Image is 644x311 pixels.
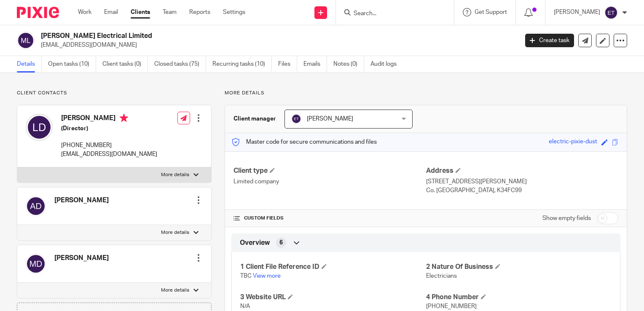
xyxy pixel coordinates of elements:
[102,56,148,72] a: Client tasks (0)
[61,141,157,150] p: [PHONE_NUMBER]
[542,214,591,223] label: Show empty fields
[426,293,612,302] h4: 4 Phone Number
[426,273,457,279] span: Electricians
[161,229,189,236] p: More details
[41,32,418,40] h2: [PERSON_NAME] Electrical Limited
[120,114,128,122] i: Primary
[26,114,53,141] img: svg%3E
[554,8,600,16] p: [PERSON_NAME]
[41,41,513,49] p: [EMAIL_ADDRESS][DOMAIN_NAME]
[426,303,477,309] span: [PHONE_NUMBER]
[370,56,403,72] a: Audit logs
[240,273,252,279] span: TBC
[240,303,250,309] span: N/A
[333,56,364,72] a: Notes (0)
[253,273,281,279] a: View more
[161,287,189,294] p: More details
[426,166,618,175] h4: Address
[161,172,189,178] p: More details
[307,116,353,122] span: [PERSON_NAME]
[17,7,59,18] img: Pixie
[426,263,612,271] h4: 2 Nature Of Business
[61,124,157,133] h5: (Director)
[240,263,426,271] h4: 1 Client File Reference ID
[231,138,377,146] p: Master code for secure communications and files
[278,56,297,72] a: Files
[233,166,426,175] h4: Client type
[303,56,327,72] a: Emails
[26,254,46,274] img: svg%3E
[189,8,210,16] a: Reports
[549,137,597,147] div: electric-pixie-dust
[233,177,426,186] p: Limited company
[54,196,109,205] h4: [PERSON_NAME]
[61,114,157,124] h4: [PERSON_NAME]
[233,115,276,123] h3: Client manager
[104,8,118,16] a: Email
[604,6,618,19] img: svg%3E
[225,90,627,97] p: More details
[17,32,35,49] img: svg%3E
[279,239,283,247] span: 6
[223,8,245,16] a: Settings
[48,56,96,72] a: Open tasks (10)
[240,293,426,302] h4: 3 Website URL
[54,254,109,263] h4: [PERSON_NAME]
[131,8,150,16] a: Clients
[17,56,42,72] a: Details
[212,56,272,72] a: Recurring tasks (10)
[475,9,507,15] span: Get Support
[78,8,91,16] a: Work
[163,8,177,16] a: Team
[233,215,426,222] h4: CUSTOM FIELDS
[291,114,301,124] img: svg%3E
[240,239,270,247] span: Overview
[154,56,206,72] a: Closed tasks (75)
[17,90,212,97] p: Client contacts
[26,196,46,216] img: svg%3E
[61,150,157,158] p: [EMAIL_ADDRESS][DOMAIN_NAME]
[426,186,618,195] p: Co. [GEOGRAPHIC_DATA], K34FC99
[426,177,618,186] p: [STREET_ADDRESS][PERSON_NAME]
[525,34,574,47] a: Create task
[353,10,429,18] input: Search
